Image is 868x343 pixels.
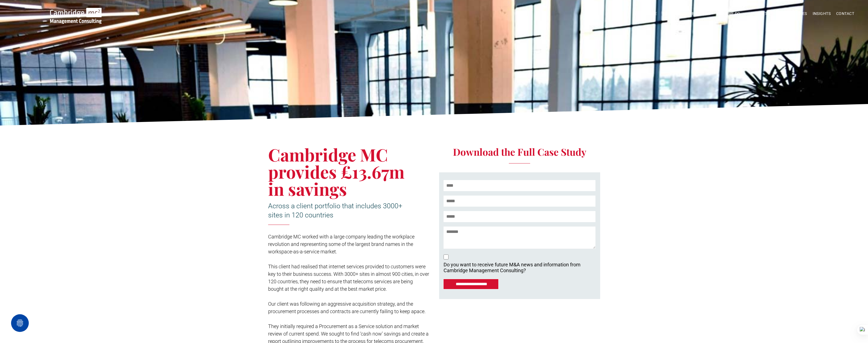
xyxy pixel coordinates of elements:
p: Do you want to receive future M&A news and information from Cambridge Management Consulting? [444,262,581,273]
input: Do you want to receive future M&A news and information from Cambridge Management Consulting? Proc... [444,254,449,259]
a: WHAT WE DO [714,9,749,18]
a: CONTACT [833,9,857,18]
a: CASE STUDIES [778,9,810,18]
a: ABOUT [660,9,684,18]
a: OUR PEOPLE [684,9,713,18]
span: This client had realised that internet services provided to customers were key to their business ... [268,264,429,292]
span: Cambridge MC provides £13.67m in savings [268,143,405,200]
span: Cambridge MC worked with a large company leading the workplace revolution and representing some o... [268,234,414,254]
a: Your Business Transformed | Cambridge Management Consulting [50,9,102,14]
img: Go to Homepage [50,8,102,24]
span: Our client was following an aggressive acquisition strategy, and the procurement processes and co... [268,301,426,314]
a: INSIGHTS [810,9,833,18]
span: Across a client portfolio that includes 3000+ sites in 120 countries [268,202,402,219]
a: HOME [643,9,660,18]
a: MARKETS [748,9,778,18]
span: Download the Full Case Study [453,145,586,158]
